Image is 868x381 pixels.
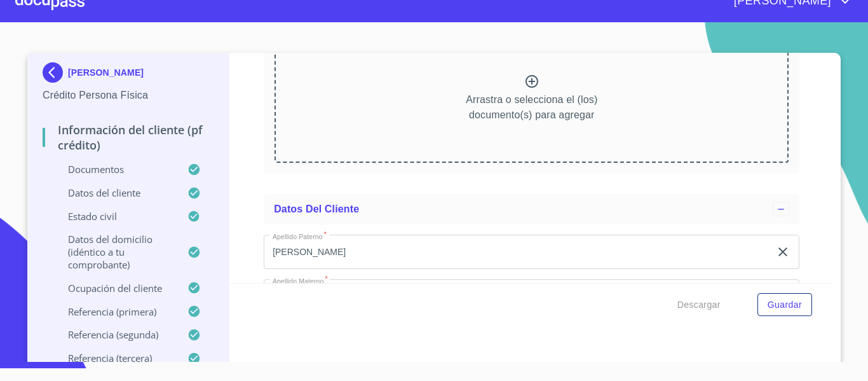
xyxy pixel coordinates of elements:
p: Referencia (segunda) [43,328,187,341]
p: Datos del domicilio (idéntico a tu comprobante) [43,233,187,271]
p: Ocupación del Cliente [43,282,187,294]
p: Crédito Persona Física [43,88,214,103]
span: Guardar [768,297,802,313]
span: Datos del cliente [274,204,359,214]
p: Arrastra o selecciona el (los) documento(s) para agregar [466,92,597,123]
button: Descargar [672,293,726,317]
img: Docupass spot blue [43,62,68,83]
p: Datos del cliente [43,186,187,199]
p: Referencia (primera) [43,305,187,318]
div: [PERSON_NAME] [43,62,214,88]
p: Documentos [43,163,187,176]
p: [PERSON_NAME] [68,67,144,78]
button: clear input [775,244,790,260]
p: Estado Civil [43,210,187,223]
button: Guardar [757,293,812,317]
p: Referencia (tercera) [43,352,187,364]
p: Información del cliente (PF crédito) [43,122,214,153]
span: Descargar [677,297,721,313]
div: Datos del cliente [264,194,799,225]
